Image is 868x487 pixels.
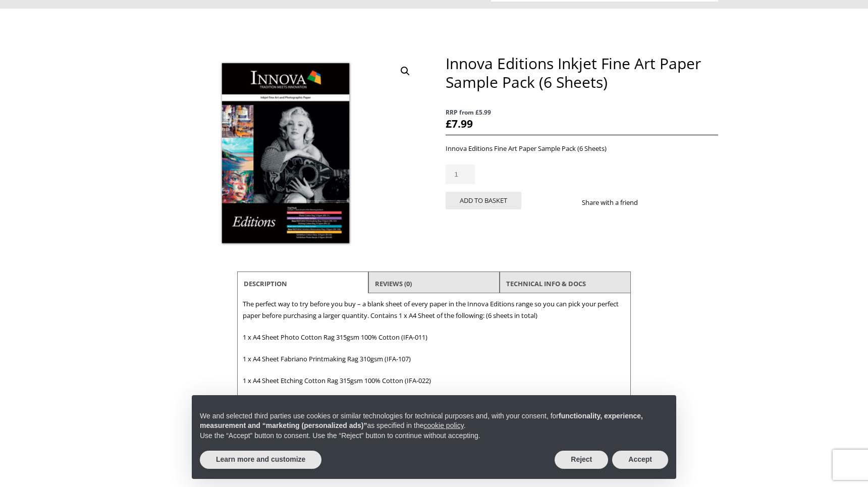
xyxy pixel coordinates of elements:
p: 1 x A4 Sheet Etching Cotton Rag 315gsm 100% Cotton (IFA-022) [243,375,625,387]
p: Use the “Accept” button to consent. Use the “Reject” button to continue without accepting. [200,431,668,441]
button: Learn more and customize [200,451,321,469]
img: twitter sharing button [662,198,670,206]
p: 1 x A4 Sheet Fabriano Printmaking Rag 310gsm (IFA-107) [243,353,625,365]
p: We and selected third parties use cookies or similar technologies for technical purposes and, wit... [200,411,668,431]
p: Share with a friend [582,197,650,208]
a: Reviews (0) [375,275,412,293]
button: Reject [555,451,608,469]
a: cookie policy [424,421,464,429]
p: 1 x A4 Sheet Photo Cotton Rag 315gsm 100% Cotton (IFA-011) [243,332,625,343]
h1: Innova Editions Inkjet Fine Art Paper Sample Pack (6 Sheets) [446,54,718,91]
a: TECHNICAL INFO & DOCS [506,275,586,293]
img: email sharing button [674,198,682,206]
button: Add to basket [446,192,521,209]
bdi: 7.99 [446,117,473,131]
strong: functionality, experience, measurement and “marketing (personalized ads)” [200,412,643,430]
span: RRP from £5.99 [446,106,718,118]
span: £ [446,117,452,131]
p: The perfect way to try before you buy – a blank sheet of every paper in the Innova Editions range... [243,298,625,321]
a: Description [244,275,287,293]
img: facebook sharing button [650,198,658,206]
input: Product quantity [446,165,475,184]
div: Notice [184,387,684,487]
a: View full-screen image gallery [396,62,414,80]
button: Accept [612,451,668,469]
p: Innova Editions Fine Art Paper Sample Pack (6 Sheets) [446,143,718,154]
